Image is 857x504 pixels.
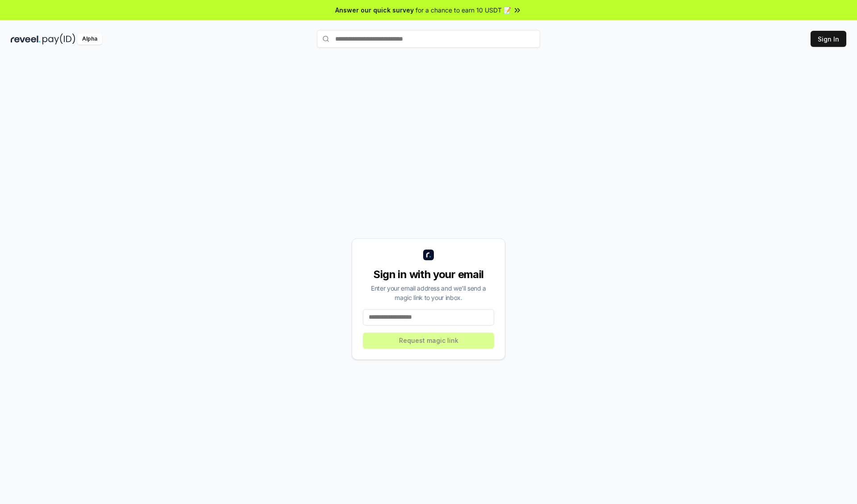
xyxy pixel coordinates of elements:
span: for a chance to earn 10 USDT 📝 [416,5,511,15]
span: Answer our quick survey [335,5,414,15]
button: Sign In [811,31,846,47]
div: Sign in with your email [363,267,494,282]
img: reveel_dark [11,33,41,45]
div: Alpha [77,33,102,45]
img: logo_small [423,250,434,260]
div: Enter your email address and we’ll send a magic link to your inbox. [363,283,494,302]
img: pay_id [42,33,75,45]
